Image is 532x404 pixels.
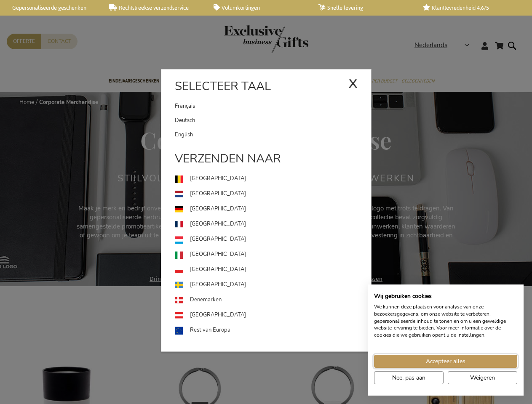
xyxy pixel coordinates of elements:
[423,4,514,11] a: Klanttevredenheid 4,6/5
[374,371,444,384] button: Pas cookie voorkeuren aan
[161,150,371,171] div: Verzenden naar
[175,128,371,142] a: English
[175,113,371,128] a: Deutsch
[175,217,371,232] a: [GEOGRAPHIC_DATA]
[448,371,517,384] button: Alle cookies weigeren
[4,4,96,11] a: Gepersonaliseerde geschenken
[426,357,465,366] span: Accepteer alles
[161,78,371,99] div: Selecteer taal
[392,373,425,382] span: Nee, pas aan
[175,277,371,292] a: [GEOGRAPHIC_DATA]
[318,4,410,11] a: Snelle levering
[109,4,201,11] a: Rechtstreekse verzendservice
[175,171,371,186] a: [GEOGRAPHIC_DATA]
[175,202,371,217] a: [GEOGRAPHIC_DATA]
[470,373,495,382] span: Weigeren
[175,292,371,308] a: Denemarken
[175,232,371,247] a: [GEOGRAPHIC_DATA]
[175,247,371,262] a: [GEOGRAPHIC_DATA]
[175,323,371,338] a: Rest van Europa
[175,186,371,202] a: [GEOGRAPHIC_DATA]
[175,308,371,323] a: [GEOGRAPHIC_DATA]
[374,355,517,368] button: Accepteer alle cookies
[374,303,517,339] p: We kunnen deze plaatsen voor analyse van onze bezoekersgegevens, om onze website te verbeteren, g...
[348,70,358,95] div: x
[175,262,371,277] a: [GEOGRAPHIC_DATA]
[214,4,305,11] a: Volumkortingen
[175,99,348,113] a: Français
[374,292,517,300] h2: Wij gebruiken cookies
